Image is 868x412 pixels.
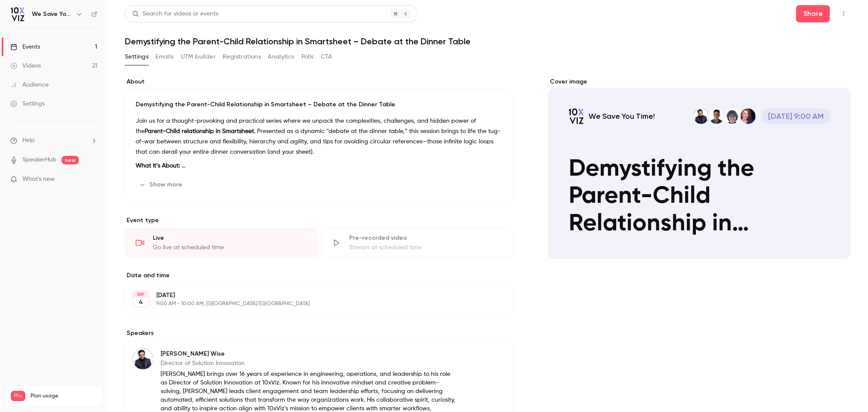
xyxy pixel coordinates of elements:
p: Demystifying the Parent-Child Relationship in Smartsheet – Debate at the Dinner Table [136,100,503,109]
label: Speakers [125,329,514,338]
label: Date and time [125,271,514,280]
div: Stream at scheduled time [349,243,503,252]
p: 4 [139,298,143,307]
p: 9:00 AM - 10:00 AM, [GEOGRAPHIC_DATA]/[GEOGRAPHIC_DATA] [156,300,468,307]
p: Join us for a thought-provoking and practical series where we unpack the complexities, challenges... [136,116,503,157]
label: About [125,77,514,86]
button: UTM builder [181,50,216,64]
button: Share [796,5,830,22]
span: Plan usage [31,393,97,400]
button: CTA [321,50,332,64]
button: Registrations [223,50,261,64]
span: Pro [11,391,25,401]
span: What's new [22,175,55,184]
div: Settings [10,99,45,108]
h6: We Save You Time! [32,10,72,19]
div: Live [153,234,307,242]
iframe: Noticeable Trigger [87,176,97,183]
button: Emails [155,50,174,64]
div: SEP [133,291,149,297]
div: Go live at scheduled time [153,243,307,252]
p: Event type [125,216,514,225]
section: Cover image [548,77,851,258]
span: new [62,156,79,164]
button: Analytics [268,50,294,64]
h1: Demystifying the Parent-Child Relationship in Smartsheet – Debate at the Dinner Table [125,36,851,46]
strong: Parent-Child relationship in Smartsheet [145,128,254,134]
div: Videos [10,62,41,70]
div: Pre-recorded video [349,234,503,242]
span: Help [22,136,35,145]
p: [PERSON_NAME] Wise [161,350,458,358]
strong: What It’s About: [136,163,180,169]
a: SpeakerHub [22,155,56,164]
button: Settings [125,50,149,64]
label: Cover image [548,77,851,86]
div: Search for videos or events [132,9,218,19]
img: Dustin Wise [133,349,153,369]
button: Show more [136,178,187,192]
button: Polls [301,50,314,64]
li: help-dropdown-opener [10,136,97,145]
div: LiveGo live at scheduled time [125,228,318,257]
img: We Save You Time! [11,7,25,21]
p: Director of Solution Innovation [161,359,458,368]
div: Audience [10,81,49,89]
div: Pre-recorded videoStream at scheduled time [321,228,514,257]
div: Events [10,43,40,51]
p: [DATE] [156,291,468,300]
